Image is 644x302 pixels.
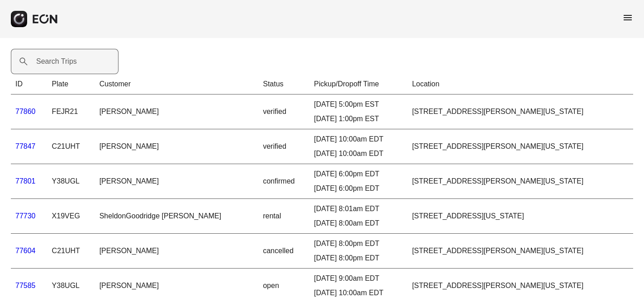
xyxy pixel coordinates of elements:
td: [STREET_ADDRESS][PERSON_NAME][US_STATE] [407,234,633,269]
td: [STREET_ADDRESS][US_STATE] [407,199,633,234]
td: verified [258,129,309,164]
td: cancelled [258,234,309,269]
th: Plate [47,74,95,94]
th: Status [258,74,309,94]
div: [DATE] 5:00pm EST [314,99,403,110]
div: [DATE] 10:00am EDT [314,134,403,145]
a: 77604 [15,247,36,255]
td: C21UHT [47,129,95,164]
div: [DATE] 6:00pm EDT [314,183,403,194]
div: [DATE] 8:01am EDT [314,203,403,214]
td: [PERSON_NAME] [95,164,259,199]
td: Y38UGL [47,164,95,199]
th: Location [407,74,633,94]
td: [PERSON_NAME] [95,234,259,269]
td: FEJR21 [47,94,95,129]
th: Customer [95,74,259,94]
td: [STREET_ADDRESS][PERSON_NAME][US_STATE] [407,129,633,164]
td: C21UHT [47,234,95,269]
th: ID [11,74,47,94]
th: Pickup/Dropoff Time [309,74,407,94]
div: [DATE] 10:00am EDT [314,288,403,298]
a: 77847 [15,142,36,150]
a: 77730 [15,212,36,220]
td: rental [258,199,309,234]
td: [PERSON_NAME] [95,129,259,164]
td: X19VEG [47,199,95,234]
label: Search Trips [36,56,77,67]
div: [DATE] 9:00am EDT [314,273,403,284]
span: menu [622,12,633,23]
a: 77801 [15,177,36,185]
td: confirmed [258,164,309,199]
a: 77860 [15,108,36,115]
td: SheldonGoodridge [PERSON_NAME] [95,199,259,234]
div: [DATE] 6:00pm EDT [314,169,403,179]
div: [DATE] 1:00pm EST [314,113,403,124]
div: [DATE] 8:00am EDT [314,218,403,229]
div: [DATE] 10:00am EDT [314,148,403,159]
a: 77585 [15,282,36,289]
td: verified [258,94,309,129]
div: [DATE] 8:00pm EDT [314,238,403,249]
td: [PERSON_NAME] [95,94,259,129]
td: [STREET_ADDRESS][PERSON_NAME][US_STATE] [407,164,633,199]
div: [DATE] 8:00pm EDT [314,253,403,264]
td: [STREET_ADDRESS][PERSON_NAME][US_STATE] [407,94,633,129]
